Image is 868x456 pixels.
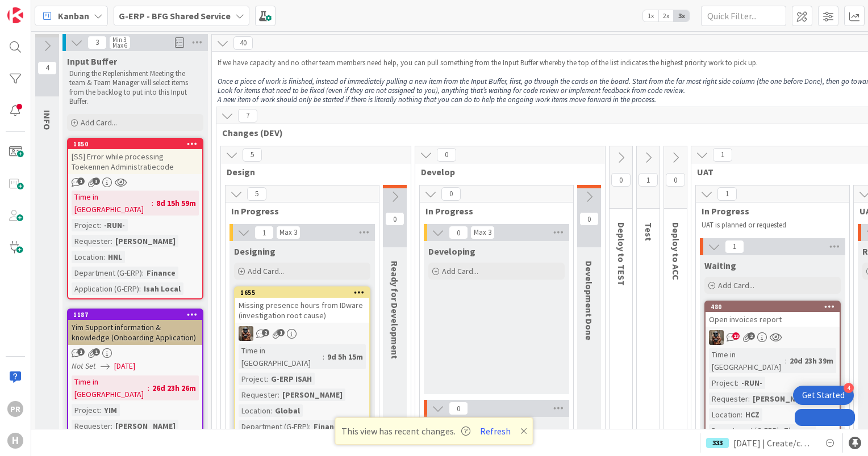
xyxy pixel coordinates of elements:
span: 5 [243,148,262,162]
div: Department (G-ERP) [239,420,309,433]
div: 20d 23h 39m [787,354,836,367]
span: 0 [449,226,468,239]
div: [PERSON_NAME] [279,389,345,401]
span: 1 [713,148,732,162]
span: In Progress [231,205,365,217]
span: : [323,351,324,363]
div: Department (G-ERP) [72,267,142,279]
div: Time in [GEOGRAPHIC_DATA] [72,375,148,400]
em: A new item of work should only be started if there is literally nothing that you can do to help t... [218,95,656,104]
span: : [142,267,144,279]
span: 1 [277,329,285,336]
div: Open invoices report [706,312,840,327]
span: Add Card... [718,280,754,290]
span: : [737,377,738,389]
span: : [148,382,149,394]
span: 3 [93,178,100,185]
div: Application (G-ERP) [72,282,139,295]
div: 8d 15h 59m [153,197,199,209]
button: Refresh [476,424,515,438]
span: Deploy to TEST [616,222,627,286]
div: H [7,433,23,449]
div: Missing presence hours from IDware (investigation root cause) [235,298,369,323]
span: Add Card... [248,266,284,276]
span: Designing [234,246,276,257]
span: Development Done [583,261,595,340]
div: 480 [711,303,840,311]
span: 1 [725,240,744,254]
span: 0 [579,212,599,226]
div: Project [709,377,737,389]
span: 5 [247,187,266,201]
img: VK [709,330,724,345]
div: [PERSON_NAME] [112,235,178,247]
em: Look for items that need to be fixed (even if they are not assigned to you), anything that’s wait... [218,86,685,95]
span: : [111,420,112,432]
div: VK [706,330,840,345]
p: UAT is planned or requested [702,221,836,230]
div: HNL [105,251,125,263]
span: 2 [748,332,755,340]
span: 7 [238,109,257,123]
span: : [103,251,105,263]
span: 1 [717,187,737,201]
div: Max 3 [279,230,297,235]
div: PR [7,401,23,417]
div: -RUN- [738,377,765,389]
span: INFO [41,110,53,130]
div: 333 [706,438,729,448]
div: G-ERP ISAH [268,373,315,385]
span: : [139,282,141,295]
div: Project [239,373,266,385]
span: 1 [77,348,85,356]
span: 40 [233,36,253,50]
span: Develop [421,166,591,178]
div: Requester [709,392,748,405]
div: 1187Yim Support information & knowledge (Onboarding Application) [68,310,202,345]
div: [PERSON_NAME] [112,420,178,432]
span: : [748,392,750,405]
span: Add Card... [81,117,117,128]
div: 1655Missing presence hours from IDware (investigation root cause) [235,288,369,323]
span: Waiting [704,260,736,271]
span: Deploy to ACC [670,222,682,280]
span: 2x [658,10,674,22]
img: Visit kanbanzone.com [7,7,23,23]
span: 3 [87,36,107,49]
div: VK [235,326,369,341]
div: Location [239,404,270,417]
span: This view has recent changes. [341,424,470,438]
span: 1 [77,178,85,185]
span: : [309,420,311,433]
span: 0 [385,212,404,226]
span: Kanban [58,9,89,23]
div: Isah Local [141,282,183,295]
p: During the Replenishment Meeting the team & Team Manager will select items from the backlog to pu... [69,69,201,106]
div: Max 3 [474,230,491,235]
a: 1850[SS] Error while processing Toekennen AdministratiecodeTime in [GEOGRAPHIC_DATA]:8d 15h 59mPr... [67,138,203,299]
span: Test [643,222,654,241]
span: : [741,408,742,421]
div: Max 6 [112,43,127,48]
div: 1655 [240,289,369,297]
span: [DATE] | Create/collate overview of Facility applications [733,436,814,450]
div: Finance [144,267,178,279]
div: 480 [706,302,840,312]
div: Finance [311,420,345,433]
span: 0 [441,187,461,201]
span: : [779,424,781,437]
div: Project [72,219,99,231]
span: 1 [93,348,100,356]
div: Global [272,404,303,417]
div: [SS] Error while processing Toekennen Administratiecode [68,149,202,174]
span: 3x [674,10,689,22]
div: 1187 [68,310,202,320]
span: : [99,219,101,231]
div: Department (G-ERP) [709,424,779,437]
div: 1850 [68,139,202,149]
div: 480Open invoices report [706,302,840,327]
span: : [152,197,153,209]
div: Time in [GEOGRAPHIC_DATA] [72,191,152,216]
span: : [99,404,101,416]
span: 0 [611,173,631,187]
